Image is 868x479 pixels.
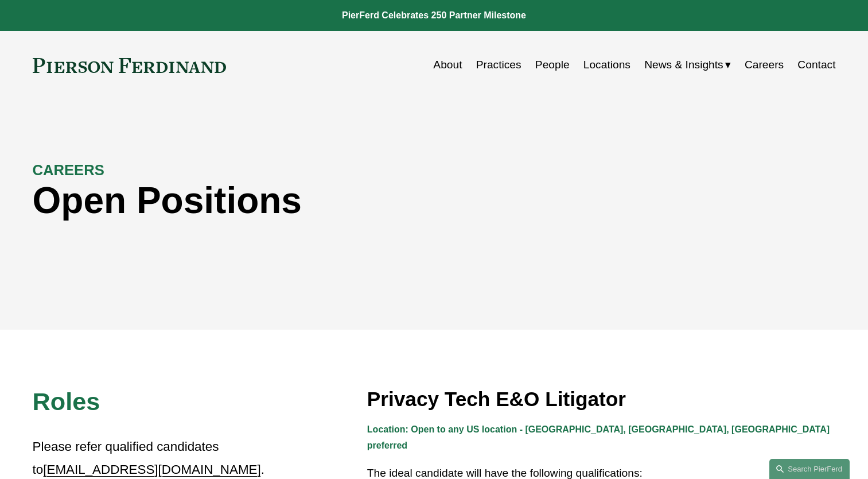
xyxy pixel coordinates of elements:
a: About [433,54,462,76]
strong: CAREERS [33,162,104,178]
span: News & Insights [644,55,723,75]
a: [EMAIL_ADDRESS][DOMAIN_NAME] [43,462,260,477]
h1: Open Positions [33,180,635,222]
a: People [535,54,570,76]
span: Roles [33,388,100,415]
a: Practices [476,54,521,76]
a: Locations [583,54,630,76]
a: folder dropdown [644,54,731,76]
strong: Location: Open to any US location - [GEOGRAPHIC_DATA], [GEOGRAPHIC_DATA], [GEOGRAPHIC_DATA] prefe... [367,424,832,451]
h3: Privacy Tech E&O Litigator [367,387,836,412]
a: Contact [797,54,835,76]
a: Careers [745,54,784,76]
a: Search this site [769,459,850,479]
